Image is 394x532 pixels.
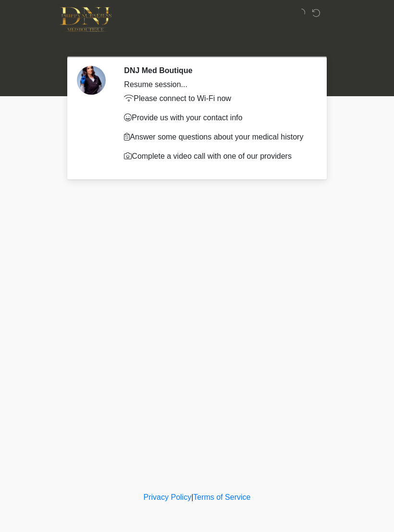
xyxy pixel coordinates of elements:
[124,131,310,143] p: Answer some questions about your medical history
[124,112,310,124] p: Provide us with your contact info
[144,493,192,501] a: Privacy Policy
[77,66,106,95] img: Agent Avatar
[124,66,310,75] h2: DNJ Med Boutique
[62,35,332,52] h1: ‎ ‎
[60,7,111,32] img: DNJ Med Boutique Logo
[124,93,310,104] p: Please connect to Wi-Fi now
[124,79,310,90] div: Resume session...
[191,493,193,501] a: |
[124,151,310,162] p: Complete a video call with one of our providers
[193,493,250,501] a: Terms of Service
